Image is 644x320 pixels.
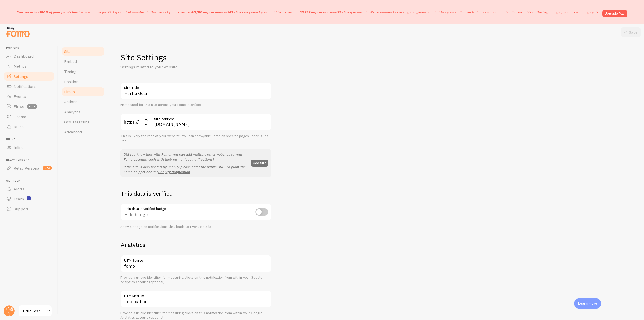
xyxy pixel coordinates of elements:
[120,290,271,299] label: UTM Medium
[3,51,55,61] a: Dashboard
[124,152,248,162] p: Did you know that with Fomo, you can add multiple other websites to your Fomo account, each with ...
[578,301,597,306] p: Learn more
[3,204,55,214] a: Support
[61,56,105,66] a: Embed
[120,275,271,284] div: Provide a unique identifier for measuring clicks on this notification from within your Google Ana...
[229,10,243,14] b: 42 clicks
[64,109,81,114] span: Analytics
[64,59,77,64] span: Embed
[3,81,55,91] a: Notifications
[300,10,351,14] span: and
[120,255,271,263] label: UTM Source
[3,101,55,112] a: Flows beta
[14,124,24,129] span: Rules
[120,82,271,91] label: Site Title
[3,194,55,204] a: Learn
[18,305,52,317] a: Hurtle Gear
[61,77,105,87] a: Position
[6,138,55,141] span: Inline
[14,94,26,99] span: Events
[64,129,82,134] span: Advanced
[191,10,223,14] b: 40,318 impressions
[120,190,271,197] h2: This data is verified
[27,104,37,109] span: beta
[27,196,31,200] svg: <p>Watch New Feature Tutorials!</p>
[3,142,55,152] a: Inline
[3,163,55,173] a: Relay Persona new
[14,74,28,79] span: Settings
[14,145,23,150] span: Inline
[17,10,81,14] span: You are using 100% of your plan's limit.
[3,112,55,122] a: Theme
[3,71,55,81] a: Settings
[14,166,39,171] span: Relay Persona
[64,69,76,74] span: Timing
[61,107,105,117] a: Analytics
[61,46,105,56] a: Site
[64,79,78,84] span: Position
[17,10,599,15] p: It was active for 22 days and 41 minutes. In this period you generated We predict you could be ge...
[191,10,243,14] span: and
[574,298,601,309] div: Learn more
[64,119,90,124] span: Geo Targeting
[251,160,268,167] button: Add Site
[64,49,71,54] span: Site
[120,64,241,70] p: Settings related to your website
[3,122,55,132] a: Rules
[337,10,351,14] b: 59 clicks
[43,166,52,170] span: new
[61,87,105,97] a: Limits
[151,113,271,122] label: Site Address
[14,54,34,59] span: Dashboard
[61,117,105,127] a: Geo Targeting
[120,203,271,222] div: Hide badge
[22,308,46,314] span: Hurtle Gear
[14,206,28,211] span: Support
[300,10,331,14] b: 56,737 impressions
[64,89,75,94] span: Limits
[61,66,105,77] a: Timing
[158,170,190,174] a: Shopify Notification
[14,196,24,201] span: Learn
[120,225,271,229] div: Show a badge on notifications that leads to Event details
[120,103,271,107] div: Name used for this site across your Fomo interface
[14,186,24,191] span: Alerts
[61,97,105,107] a: Actions
[64,99,77,104] span: Actions
[151,113,271,131] input: myhonestcompany.com
[6,46,55,50] span: Pop-ups
[124,164,248,174] p: If the site is also hosted by Shopify please enter the public URL. To plant the Fomo snippet add the
[6,158,55,162] span: Relay Persona
[602,10,627,17] a: Upgrade Plan
[120,52,271,63] h1: Site Settings
[120,113,151,131] div: https://
[120,241,271,249] h2: Analytics
[120,134,271,143] div: This is likely the root of your website. You can show/hide Fomo on specific pages under Rules tab
[6,179,55,183] span: Get Help
[3,184,55,194] a: Alerts
[61,127,105,137] a: Advanced
[14,84,36,89] span: Notifications
[14,64,27,69] span: Metrics
[3,61,55,71] a: Metrics
[14,104,24,109] span: Flows
[120,311,271,320] div: Provide a unique identifier for measuring clicks on this notification from within your Google Ana...
[3,91,55,101] a: Events
[5,25,30,38] img: fomo-relay-logo-orange.svg
[14,114,26,119] span: Theme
